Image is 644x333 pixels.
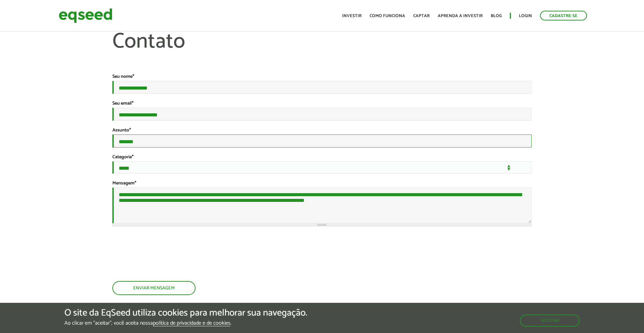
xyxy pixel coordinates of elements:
[112,240,214,266] iframe: reCAPTCHA
[153,321,230,326] a: política de privacidade e de cookies
[64,308,307,318] h5: O site da EqSeed utiliza cookies para melhorar sua navegação.
[112,155,133,160] label: Categoria
[540,11,587,20] a: Cadastre-se
[112,128,131,133] label: Assunto
[112,30,532,74] h1: Contato
[64,320,307,326] p: Ao clicar em "aceitar", você aceita nossa .
[112,101,133,106] label: Seu email
[519,14,532,18] a: Login
[491,14,502,18] a: Blog
[135,179,136,187] span: Este campo é obrigatório.
[132,153,133,161] span: Este campo é obrigatório.
[59,7,112,24] img: EqSeed
[370,14,405,18] a: Como funciona
[112,74,134,79] label: Seu nome
[112,281,196,295] button: Enviar mensagem
[438,14,483,18] a: Aprenda a investir
[129,126,131,134] span: Este campo é obrigatório.
[520,315,580,327] button: Aceitar
[132,73,134,80] span: Este campo é obrigatório.
[112,181,136,186] label: Mensagem
[132,100,133,107] span: Este campo é obrigatório.
[342,14,362,18] a: Investir
[413,14,430,18] a: Captar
